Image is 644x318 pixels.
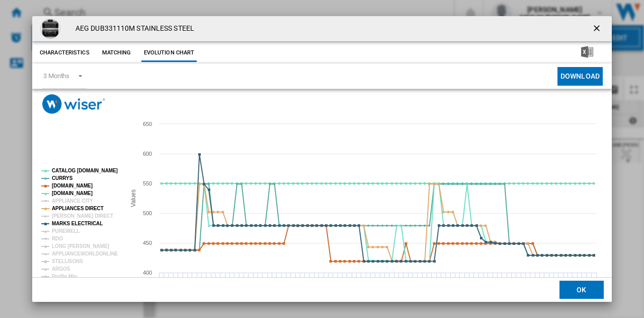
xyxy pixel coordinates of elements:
tspan: RDO [52,236,63,241]
tspan: APPLIANCEWORLDONLINE [52,251,118,257]
button: Characteristics [37,44,92,62]
tspan: 500 [143,210,152,216]
tspan: Profile Min [52,274,77,279]
tspan: 650 [143,121,152,127]
tspan: Values [130,189,137,207]
tspan: [DOMAIN_NAME] [52,183,93,188]
div: 3 Months [43,72,69,80]
tspan: MARKS ELECTRICAL [52,221,103,226]
button: getI18NText('BUTTONS.CLOSE_DIALOG') [588,19,608,39]
tspan: [PERSON_NAME] DIRECT [52,213,113,219]
img: excel-24x24.png [581,46,593,58]
tspan: APPLIANCES DIRECT [52,206,104,211]
button: Download [557,67,603,86]
img: logo_wiser_300x94.png [42,94,105,114]
tspan: CATALOG [DOMAIN_NAME] [52,168,118,173]
md-dialog: Product popup [32,16,612,302]
tspan: 400 [143,270,152,276]
button: Evolution chart [141,44,197,62]
tspan: CURRYS [52,175,73,181]
button: Matching [95,44,139,62]
ng-md-icon: getI18NText('BUTTONS.CLOSE_DIALOG') [592,23,604,35]
tspan: 450 [143,240,152,246]
h4: AEG DUB331110M STAINLESS STEEL [70,24,194,34]
tspan: ARGOS [52,266,70,272]
tspan: [DOMAIN_NAME] [52,190,93,196]
button: Download in Excel [565,44,609,62]
button: OK [559,281,604,299]
tspan: STELLISONS [52,259,83,264]
tspan: LONG [PERSON_NAME] [52,243,109,249]
tspan: PUREWELL [52,228,79,234]
tspan: 600 [143,151,152,157]
img: aeg_dub331110m_891469_34-0100-0301.png [40,19,60,39]
tspan: APPLIANCE CITY [52,198,93,204]
tspan: 550 [143,180,152,186]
